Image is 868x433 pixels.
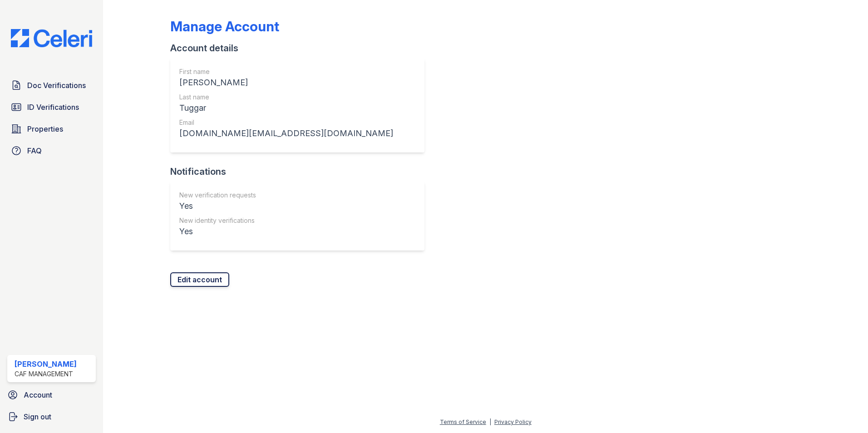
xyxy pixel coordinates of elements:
[489,418,491,425] div: |
[4,386,99,404] a: Account
[4,29,99,47] img: CE_Logo_Blue-a8612792a0a2168367f1c8372b55b34899dd931a85d93a1a3d3e32e68fde9ad4.png
[24,389,52,400] span: Account
[170,165,432,178] div: Notifications
[15,369,77,379] div: CAF Management
[179,191,256,200] div: New verification requests
[24,411,51,422] span: Sign out
[27,80,86,91] span: Doc Verifications
[494,418,532,425] a: Privacy Policy
[179,127,393,140] div: [DOMAIN_NAME][EMAIL_ADDRESS][DOMAIN_NAME]
[27,102,79,113] span: ID Verifications
[7,76,96,94] a: Doc Verifications
[7,142,96,160] a: FAQ
[440,418,486,425] a: Terms of Service
[27,145,42,156] span: FAQ
[15,359,77,369] div: [PERSON_NAME]
[179,76,393,89] div: [PERSON_NAME]
[7,98,96,116] a: ID Verifications
[7,120,96,138] a: Properties
[179,118,393,127] div: Email
[170,18,279,34] div: Manage Account
[179,67,393,76] div: First name
[170,272,229,287] a: Edit account
[179,225,256,238] div: Yes
[4,408,99,426] a: Sign out
[179,200,256,212] div: Yes
[179,216,256,225] div: New identity verifications
[27,123,63,134] span: Properties
[170,42,432,54] div: Account details
[179,102,393,114] div: Tuggar
[179,93,393,102] div: Last name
